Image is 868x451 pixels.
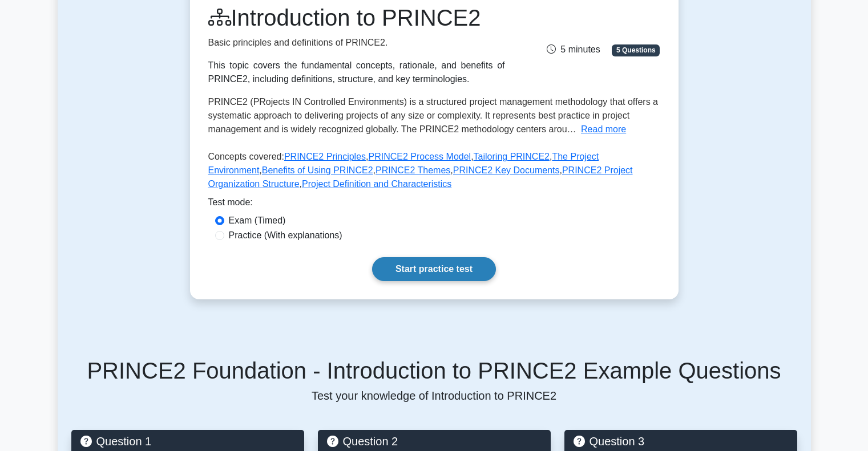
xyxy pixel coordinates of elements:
p: Basic principles and definitions of PRINCE2. [208,36,505,50]
div: Test mode: [208,196,660,214]
h5: PRINCE2 Foundation - Introduction to PRINCE2 Example Questions [71,357,797,384]
a: PRINCE2 Themes [376,165,450,175]
a: The Project Environment [208,152,599,175]
h5: Question 1 [80,434,295,448]
span: 5 minutes [547,44,600,54]
a: PRINCE2 Principles [284,152,366,161]
span: 5 Questions [612,44,660,56]
a: PRINCE2 Process Model [369,152,471,161]
p: Concepts covered: , , , , , , , , [208,150,660,196]
div: This topic covers the fundamental concepts, rationale, and benefits of PRINCE2, including definit... [208,59,505,86]
h5: Question 3 [574,434,788,448]
label: Exam (Timed) [229,214,286,227]
span: PRINCE2 (PRojects IN Controlled Environments) is a structured project management methodology that... [208,97,659,134]
a: Benefits of Using PRINCE2 [262,165,373,175]
label: Practice (With explanations) [229,229,342,242]
h5: Question 2 [327,434,542,448]
a: Project Definition and Characteristics [302,179,451,189]
button: Read more [581,123,626,136]
a: Start practice test [372,257,496,281]
a: Tailoring PRINCE2 [474,152,550,161]
p: Test your knowledge of Introduction to PRINCE2 [71,389,797,403]
a: PRINCE2 Key Documents [453,165,560,175]
h1: Introduction to PRINCE2 [208,4,505,31]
